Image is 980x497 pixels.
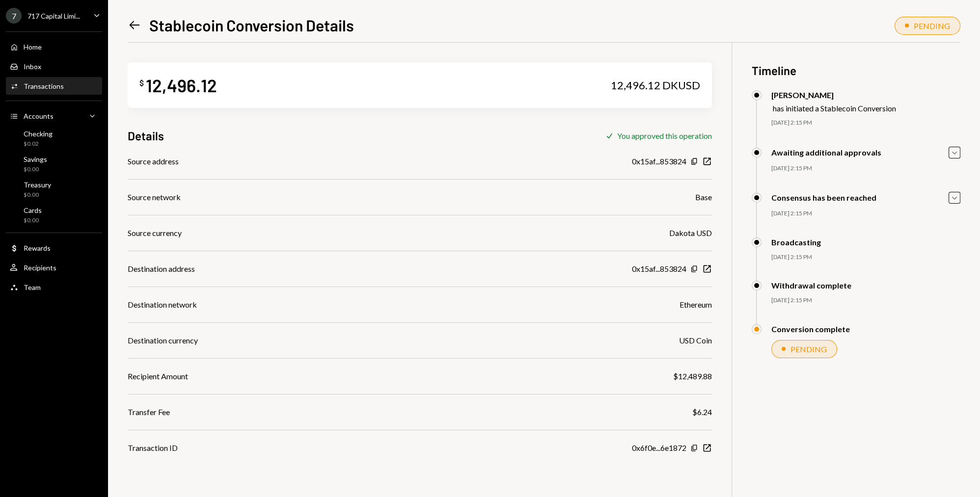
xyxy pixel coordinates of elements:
div: $12,489.88 [673,370,712,382]
a: Accounts [6,107,102,125]
div: [DATE] 2:15 PM [771,164,960,173]
div: Rewards [24,244,51,252]
div: 7 [6,8,22,24]
div: Transactions [24,82,64,90]
a: Treasury$0.00 [6,178,102,201]
div: 12,496.12 [146,74,217,96]
div: $ [139,78,144,88]
div: [PERSON_NAME] [771,90,896,100]
div: Conversion complete [771,324,850,334]
div: Transaction ID [128,442,178,454]
div: Source network [128,191,181,203]
div: $0.00 [24,191,51,199]
a: Team [6,278,102,296]
div: has initiated a Stablecoin Conversion [773,104,896,113]
div: Treasury [24,181,51,189]
div: [DATE] 2:15 PM [771,209,960,218]
div: [DATE] 2:15 PM [771,296,960,305]
div: $0.02 [24,140,53,148]
h1: Stablecoin Conversion Details [149,15,354,35]
div: Broadcasting [771,237,821,247]
div: 717 Capital Limi... [27,12,80,20]
a: Transactions [6,77,102,95]
div: Accounts [24,112,54,120]
div: Cards [24,206,42,214]
div: Home [24,43,42,51]
div: 0x6f0e...6e1872 [632,442,686,454]
div: Ethereum [680,299,712,311]
div: Destination address [128,263,195,275]
div: 12,496.12 DKUSD [611,78,700,92]
div: Destination network [128,299,197,311]
div: $6.24 [692,406,712,418]
div: You approved this operation [617,131,712,140]
a: Rewards [6,239,102,257]
div: Awaiting additional approvals [771,148,881,157]
div: 0x15af...853824 [632,156,686,167]
div: $0.00 [24,216,42,225]
a: Cards$0.00 [6,203,102,227]
div: Source currency [128,227,182,239]
a: Home [6,38,102,55]
div: [DATE] 2:15 PM [771,253,960,262]
div: Savings [24,155,47,163]
div: Checking [24,130,53,138]
div: Withdrawal complete [771,281,851,290]
div: Consensus has been reached [771,193,876,202]
h3: Timeline [752,62,960,78]
a: Checking$0.02 [6,127,102,150]
a: Savings$0.00 [6,152,102,176]
div: Inbox [24,62,41,71]
div: $0.00 [24,165,47,174]
div: PENDING [914,21,950,30]
div: Destination currency [128,335,198,346]
div: PENDING [790,344,827,354]
div: Base [695,191,712,203]
div: Recipient Amount [128,370,188,382]
div: Source address [128,156,179,167]
a: Recipients [6,259,102,276]
div: USD Coin [679,335,712,346]
div: Team [24,283,41,291]
div: Transfer Fee [128,406,170,418]
a: Inbox [6,57,102,75]
div: Recipients [24,263,56,272]
div: Dakota USD [669,227,712,239]
h3: Details [128,128,164,144]
div: 0x15af...853824 [632,263,686,275]
div: [DATE] 2:15 PM [771,119,960,127]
